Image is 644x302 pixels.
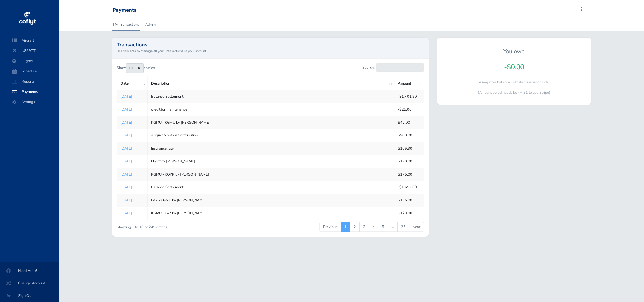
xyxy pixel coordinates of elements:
[394,90,424,103] td: -$1,401.90
[145,18,156,31] a: Admin
[112,18,140,31] a: My Transactions
[442,79,587,85] p: A negative balance indicates unspent funds.
[10,87,54,97] span: Payments
[120,94,132,99] a: [DATE]
[362,63,424,72] label: Search:
[117,42,424,47] h2: Transactions
[394,194,424,207] td: $155.00
[148,77,394,90] th: Description: activate to sort column ascending
[359,222,369,232] a: 3
[117,63,155,73] label: Show entries
[148,103,394,116] td: credit for maintenance
[148,194,394,207] td: F47 - KGMU by [PERSON_NAME]
[120,133,132,138] a: [DATE]
[10,97,54,107] span: Settings
[394,116,424,129] td: $42.00
[148,207,394,220] td: KGMU - F47 by [PERSON_NAME]
[117,77,148,90] th: Date: activate to sort column ascending
[394,207,424,220] td: $120.00
[394,103,424,116] td: -$25.00
[10,56,54,66] span: Flights
[350,222,360,232] a: 2
[120,146,132,151] a: [DATE]
[10,46,54,56] span: N899TT
[117,221,240,230] div: Showing 1 to 10 of 245 entries
[369,222,378,232] a: 4
[120,211,132,216] a: [DATE]
[10,76,54,87] span: Reports
[10,35,54,46] span: Aircraft
[120,159,132,164] a: [DATE]
[148,142,394,155] td: Insurance July
[120,172,132,177] a: [DATE]
[126,63,144,73] select: Showentries
[397,222,409,232] a: 25
[148,155,394,168] td: Flight by [PERSON_NAME]
[112,7,137,13] div: Payments
[148,129,394,142] td: August Monthly Contribution
[394,142,424,155] td: $189.90
[18,10,37,27] img: coflyt logo
[442,48,587,55] h5: You owe
[148,90,394,103] td: Balance Settlement
[148,181,394,194] td: Balance Settlement
[120,107,132,112] a: [DATE]
[394,155,424,168] td: $120.00
[442,63,587,71] h4: -$0.00
[120,185,132,190] a: [DATE]
[341,222,350,232] a: 1
[7,278,52,288] span: Change Account
[394,129,424,142] td: $900.00
[394,77,424,90] th: Amount: activate to sort column ascending
[7,291,52,301] span: Sign Out
[120,120,132,125] a: [DATE]
[148,168,394,181] td: KGMU - KOKK by [PERSON_NAME]
[117,48,424,54] small: Use this area to manage all your Transactions in your account.
[442,90,587,95] p: (Amount owed needs be <= $1 to use Stripe)
[120,198,132,203] a: [DATE]
[378,222,388,232] a: 5
[376,63,424,72] input: Search:
[7,266,52,276] span: Need Help?
[394,168,424,181] td: $175.00
[148,116,394,129] td: KGMU - KGMU by [PERSON_NAME]
[10,66,54,76] span: Schedule
[409,222,424,232] a: Next
[394,181,424,194] td: -$1,652.00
